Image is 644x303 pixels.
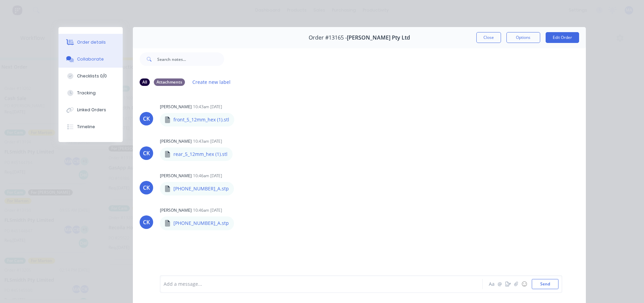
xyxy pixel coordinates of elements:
div: CK [143,218,150,226]
div: [PERSON_NAME] [160,138,192,144]
div: CK [143,184,150,192]
button: ☺ [520,280,528,288]
div: Timeline [77,124,95,130]
p: [PHONE_NUMBER]_A.stp [173,185,229,192]
button: Send [532,279,558,289]
div: 10:46am [DATE] [193,173,222,179]
button: @ [496,280,504,288]
button: Order details [58,34,123,51]
div: All [140,78,150,86]
div: Checklists 0/0 [77,73,107,79]
div: Attachments [154,78,185,86]
span: [PERSON_NAME] Pty Ltd [347,34,410,41]
span: Order #13165 - [309,34,347,41]
div: [PERSON_NAME] [160,207,192,213]
button: Close [476,32,501,43]
div: CK [143,149,150,157]
button: Edit Order [546,32,579,43]
button: Collaborate [58,51,123,68]
div: [PERSON_NAME] [160,104,192,110]
button: Aa [488,280,496,288]
button: Timeline [58,118,123,135]
p: rear_5_12mm_hex (1).stl [173,151,228,158]
div: 10:43am [DATE] [193,138,222,144]
div: Tracking [77,90,96,96]
div: CK [143,115,150,123]
p: front_5_12mm_hex (1).stl [173,116,229,123]
div: 10:46am [DATE] [193,207,222,213]
button: Tracking [58,85,123,101]
button: Create new label [189,77,234,87]
div: [PERSON_NAME] [160,173,192,179]
p: [PHONE_NUMBER]_A.stp [173,220,229,227]
button: Checklists 0/0 [58,68,123,85]
div: 10:43am [DATE] [193,104,222,110]
div: Order details [77,39,106,45]
div: Collaborate [77,56,104,62]
button: Options [506,32,540,43]
button: Linked Orders [58,101,123,118]
div: Linked Orders [77,107,106,113]
input: Search notes... [157,52,224,66]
